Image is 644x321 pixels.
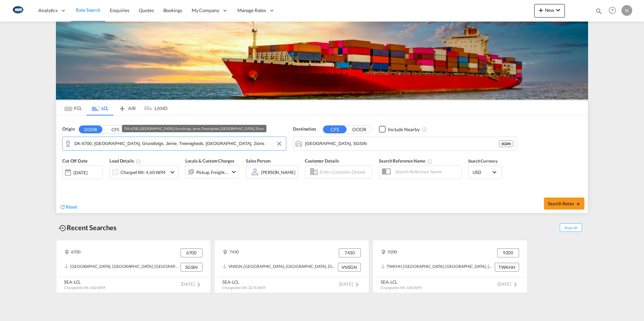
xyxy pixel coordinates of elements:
[427,159,432,164] md-icon: Your search will be saved by the below given name
[181,263,202,272] div: SGSIN
[499,140,513,147] div: SGSIN
[62,165,103,179] div: [DATE]
[110,7,129,13] span: Enquiries
[87,101,114,115] md-tab-item: LCL
[381,279,422,285] div: SEA-LCL
[607,5,621,17] div: Help
[223,263,336,272] div: VNSGN, Ho Chi Minh City, Viet Nam, South East Asia, Asia Pacific
[379,126,420,133] md-checkbox: Checkbox No Ink
[222,279,265,285] div: SEA-LCL
[323,126,347,133] button: CFS
[261,170,295,175] div: [PERSON_NAME]
[607,5,618,16] span: Help
[305,158,339,164] span: Customer Details
[373,240,527,293] recent-search-card: 9200 9200TWKHH, [GEOGRAPHIC_DATA], [GEOGRAPHIC_DATA], [GEOGRAPHIC_DATA], [GEOGRAPHIC_DATA] & [GEO...
[305,139,499,149] input: Search by Port
[511,281,519,289] md-icon: icon-chevron-right
[293,137,517,150] md-input-container: Singapore, SGSIN
[237,7,266,14] span: Manage Rates
[560,223,582,232] span: Show All
[56,22,588,100] img: LCL+%26+FCL+BACKGROUND.png
[56,220,119,235] div: Recent Searches
[338,263,361,272] div: VNSGN
[222,285,265,290] span: Chargeable Wt. 32.76 W/M
[339,281,361,287] span: [DATE]
[59,224,67,232] md-icon: icon-backup-restore
[196,168,228,177] div: Pickup Freight Origin Destination
[64,285,105,290] span: Chargeable Wt. 4.60 W/M
[185,165,239,179] div: Pickup Freight Origin Destinationicon-chevron-down
[537,7,562,13] span: New
[60,204,66,210] md-icon: icon-refresh
[246,158,270,164] span: Sales Person
[62,126,74,133] span: Origin
[576,202,580,206] md-icon: icon-arrow-right
[381,248,397,257] div: 9200
[223,248,239,257] div: 7430
[192,7,219,14] span: My Company
[62,179,67,188] md-datepicker: Select
[621,5,632,16] div: N
[554,6,562,14] md-icon: icon-chevron-down
[214,240,369,293] recent-search-card: 7430 7430VNSGN, [GEOGRAPHIC_DATA], [GEOGRAPHIC_DATA], [GEOGRAPHIC_DATA], [GEOGRAPHIC_DATA] VNSGNS...
[595,7,603,17] div: icon-magnify
[10,3,25,18] img: 1aa151c0c08011ec8d6f413816f9a227.png
[118,104,126,109] md-icon: icon-airplane
[139,7,154,13] span: Quotes
[181,248,202,257] div: 6700
[230,168,238,176] md-icon: icon-chevron-down
[422,127,427,132] md-icon: Unchecked: Ignores neighbouring ports when fetching rates.Checked : Includes neighbouring ports w...
[136,159,141,164] md-icon: Chargeable Weight
[64,263,179,272] div: SGSIN, Singapore, Singapore, South East Asia, Asia Pacific
[274,139,284,149] button: Clear Input
[339,248,361,257] div: 7430
[66,204,77,210] span: Reset
[472,167,498,177] md-select: Select Currency: $ USDUnited States Dollar
[60,204,77,211] div: icon-refreshReset
[103,126,127,133] button: CFS
[63,137,286,150] md-input-container: DK-6700, Esbjerg, Grundtvigs, Jerne, Treenigheds, Vor Frelsers, Zions
[319,167,370,177] input: Enter Customer Details
[595,7,603,15] md-icon: icon-magnify
[121,168,165,177] div: Charged Wt: 4.60 W/M
[379,158,432,164] span: Search Reference Name
[38,7,58,14] span: Analytics
[185,158,234,164] span: Locals & Custom Charges
[163,7,182,13] span: Bookings
[293,126,316,133] span: Destination
[392,167,461,177] input: Search Reference Name
[381,263,493,272] div: TWKHH, Kaohsiung, Taiwan, Province of China, Greater China & Far East Asia, Asia Pacific
[60,101,87,115] md-tab-item: FCL
[56,116,588,213] div: Origin DOOR CFS DK-6700, Esbjerg, Grundtvigs, Jerne, Treenigheds, Vor Frelsers, ZionsDestination ...
[73,170,87,176] div: [DATE]
[74,139,283,149] input: Search by Door
[348,126,371,133] button: DOOR
[56,240,211,293] recent-search-card: 6700 6700[GEOGRAPHIC_DATA], [GEOGRAPHIC_DATA], [GEOGRAPHIC_DATA], [GEOGRAPHIC_DATA], [GEOGRAPHIC_...
[64,279,105,285] div: SEA-LCL
[79,126,102,133] button: DOOR
[468,158,497,164] span: Search Currency
[168,168,176,176] md-icon: icon-chevron-down
[353,281,361,289] md-icon: icon-chevron-right
[64,248,80,257] div: 6700
[181,281,203,287] span: [DATE]
[495,263,519,272] div: TWKHH
[534,4,565,17] button: icon-plus 400-fgNewicon-chevron-down
[544,198,584,210] button: Search Ratesicon-arrow-right
[195,281,203,289] md-icon: icon-chevron-right
[140,101,167,115] md-tab-item: LAND
[109,158,141,164] span: Load Details
[62,158,88,164] span: Cut Off Date
[125,125,264,132] div: DK-6700, [GEOGRAPHIC_DATA], Grundtvigs, Jerne, Treenigheds, [GEOGRAPHIC_DATA], Zions
[497,281,519,287] span: [DATE]
[473,169,491,175] span: USD
[548,201,580,206] span: Search Rates
[260,167,296,177] md-select: Sales Person: Nicolai Seidler
[114,101,140,115] md-tab-item: AIR
[381,285,422,290] span: Chargeable Wt. 1.00 W/M
[109,166,179,179] div: Charged Wt: 4.60 W/Micon-chevron-down
[60,101,167,115] md-pagination-wrapper: Use the left and right arrow keys to navigate between tabs
[497,248,519,257] div: 9200
[537,6,545,14] md-icon: icon-plus 400-fg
